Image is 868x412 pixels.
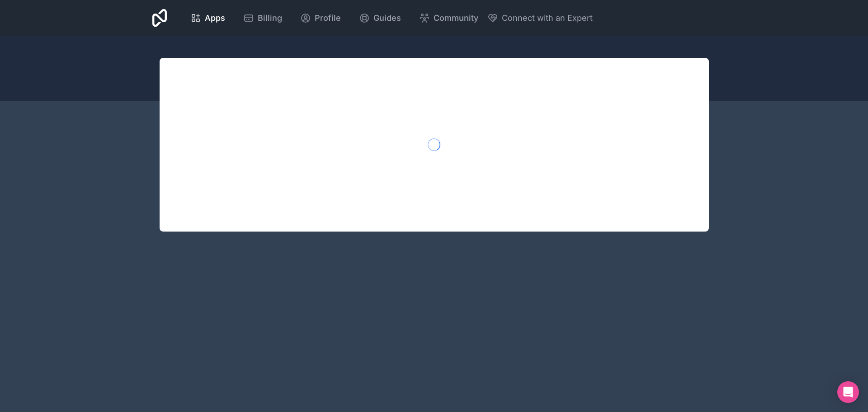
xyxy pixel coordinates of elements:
[293,8,348,28] a: Profile
[315,12,341,24] span: Profile
[373,12,401,24] span: Guides
[183,8,232,28] a: Apps
[837,381,859,403] div: Open Intercom Messenger
[205,12,225,24] span: Apps
[412,8,486,28] a: Community
[434,12,478,24] span: Community
[487,12,593,24] button: Connect with an Expert
[258,12,282,24] span: Billing
[236,8,289,28] a: Billing
[352,8,408,28] a: Guides
[502,12,593,24] span: Connect with an Expert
